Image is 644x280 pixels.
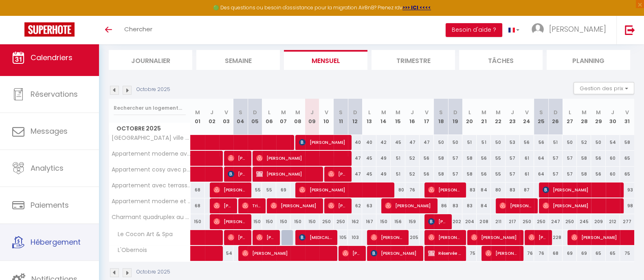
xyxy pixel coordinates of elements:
[391,167,405,182] div: 51
[310,109,314,116] abbr: J
[405,151,420,166] div: 52
[224,109,228,116] abbr: V
[348,167,362,182] div: 47
[299,230,332,245] span: [MEDICAL_DATA][PERSON_NAME]
[569,109,571,116] abbr: L
[284,50,367,70] li: Mensuel
[110,214,192,220] span: Charmant quadruplex au cœur de la Vallée
[548,214,563,229] div: 247
[548,99,563,135] th: 26
[325,109,328,116] abbr: V
[420,135,434,150] div: 47
[391,182,405,198] div: 80
[276,214,290,229] div: 150
[136,86,170,93] p: Octobre 2025
[591,214,605,229] div: 209
[196,50,280,70] li: Semaine
[520,167,534,182] div: 61
[548,246,563,261] div: 68
[219,99,233,135] th: 03
[262,99,276,135] th: 06
[434,135,448,150] div: 50
[620,182,634,198] div: 93
[506,214,520,229] div: 217
[462,198,477,213] div: 83
[248,99,262,135] th: 05
[295,109,300,116] abbr: M
[577,214,591,229] div: 245
[213,182,247,198] span: [PERSON_NAME]
[299,135,347,150] span: [PERSON_NAME]
[582,109,587,116] abbr: M
[31,200,69,210] span: Paiements
[109,123,190,135] span: Octobre 2025
[485,245,519,261] span: [PERSON_NAME]
[348,214,362,229] div: 162
[491,135,505,150] div: 50
[191,198,205,213] div: 68
[31,89,78,99] span: Réservations
[428,214,447,229] span: [PERSON_NAME]
[396,109,400,116] abbr: M
[299,182,389,198] span: [PERSON_NAME]
[491,214,505,229] div: 211
[577,151,591,166] div: 58
[596,109,601,116] abbr: M
[428,245,462,261] span: Réservée [PERSON_NAME]
[228,166,247,182] span: [PERSON_NAME]
[405,230,420,245] div: 205
[31,163,64,173] span: Analytics
[620,99,634,135] th: 31
[591,167,605,182] div: 56
[477,99,491,135] th: 21
[574,82,634,94] button: Gestion des prix
[471,230,519,245] span: [PERSON_NAME]
[110,151,192,157] span: Appartement moderne avec parking gratuit
[391,99,405,135] th: 15
[468,109,471,116] abbr: L
[606,135,620,150] div: 54
[520,214,534,229] div: 250
[606,214,620,229] div: 212
[334,99,348,135] th: 11
[276,182,290,198] div: 69
[534,151,548,166] div: 64
[611,109,614,116] abbr: J
[477,135,491,150] div: 51
[547,50,630,70] li: Planning
[520,99,534,135] th: 24
[446,23,502,37] button: Besoin d'aide ?
[525,109,529,116] abbr: V
[506,167,520,182] div: 57
[496,109,501,116] abbr: M
[362,135,376,150] div: 40
[548,167,563,182] div: 57
[620,135,634,150] div: 58
[110,230,175,239] span: Le Cocon Art & Spa
[534,246,548,261] div: 76
[563,214,577,229] div: 250
[577,135,591,150] div: 52
[213,198,233,213] span: [PERSON_NAME]
[448,214,462,229] div: 202
[262,214,276,229] div: 150
[342,245,361,261] span: [PERSON_NAME]
[462,135,477,150] div: 51
[563,135,577,150] div: 50
[256,150,347,166] span: [PERSON_NAME]
[290,214,305,229] div: 150
[210,109,213,116] abbr: J
[606,246,620,261] div: 65
[348,198,362,213] div: 62
[425,109,429,116] abbr: V
[270,198,318,213] span: [PERSON_NAME]
[577,99,591,135] th: 28
[242,198,261,213] span: Triple Synthia
[577,246,591,261] div: 69
[477,214,491,229] div: 208
[405,135,420,150] div: 47
[577,167,591,182] div: 58
[428,230,462,245] span: [PERSON_NAME]
[434,167,448,182] div: 58
[31,237,81,247] span: Hébergement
